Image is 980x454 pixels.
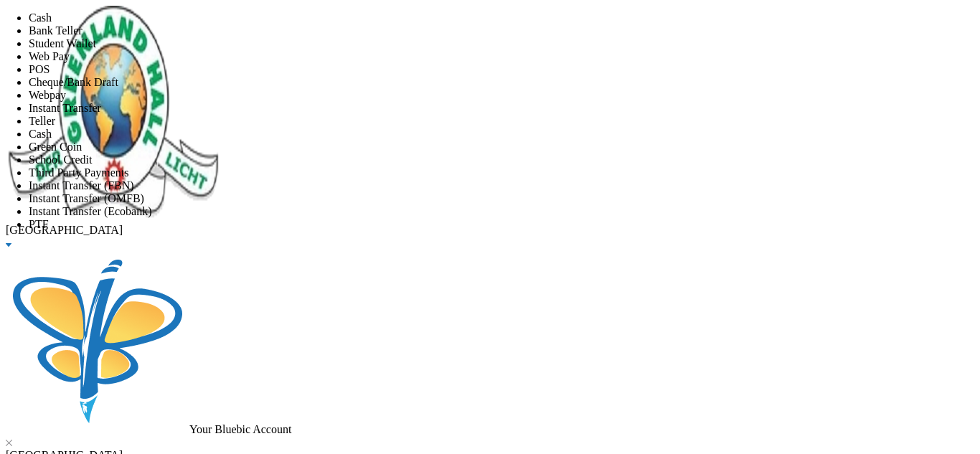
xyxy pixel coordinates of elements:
[29,192,144,204] span: Instant Transfer (OMFB)
[29,76,118,88] span: Cheque/Bank Draft
[29,218,49,230] span: PTF
[29,50,70,62] span: Web Pay
[29,128,52,140] span: Cash
[29,205,152,217] span: Instant Transfer (Ecobank)
[29,24,83,37] span: Bank Teller
[29,89,66,101] span: Webpay
[29,179,134,191] span: Instant Transfer (FBN)
[189,423,291,435] span: Your Bluebic Account
[29,102,101,114] span: Instant Transfer
[29,11,52,24] span: Cash
[29,63,50,75] span: POS
[29,153,92,166] span: School Credit
[29,115,55,127] span: Teller
[29,166,129,179] span: Third Party Payments
[29,37,96,49] span: Student Wallet
[29,141,82,153] span: Green Coin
